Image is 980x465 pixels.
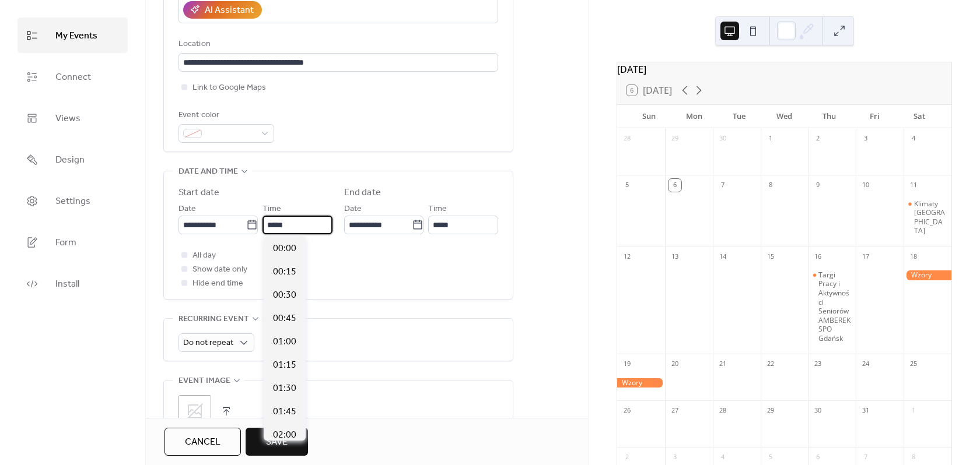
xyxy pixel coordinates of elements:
div: 1 [764,132,777,145]
div: Targi Pracy i Aktywności Seniorów AMBEREKSPO Gdańsk [808,270,856,343]
div: 19 [621,358,633,371]
div: 21 [716,358,729,371]
span: Time [428,202,447,216]
span: 01:30 [273,382,296,396]
span: Link to Google Maps [192,81,266,95]
div: Location [178,37,496,51]
div: Tue [717,105,762,128]
div: 4 [907,132,920,145]
div: Fri [852,105,897,128]
div: Wed [762,105,807,128]
div: 25 [907,358,920,371]
span: Event image [178,374,230,388]
div: 5 [764,451,777,464]
div: 29 [764,404,777,417]
a: Form [17,224,128,260]
div: 16 [811,250,824,263]
a: Connect [17,59,128,94]
span: Recurring event [178,312,249,326]
a: Design [17,142,128,177]
div: 23 [811,358,824,371]
div: 29 [668,132,681,145]
div: Sun [626,105,671,128]
div: Start date [178,186,219,200]
div: 1 [907,404,920,417]
div: 26 [621,404,633,417]
div: AI Assistant [205,3,254,17]
span: 01:45 [273,405,296,419]
span: Design [55,151,85,169]
span: Hide end time [192,277,243,291]
div: Event color [178,108,272,122]
span: All day [192,249,216,263]
span: Settings [55,192,90,210]
div: 14 [716,250,729,263]
div: Klimaty Gdańsk [904,199,951,235]
div: 7 [716,179,729,192]
div: 28 [716,404,729,417]
div: Sat [897,105,942,128]
div: 15 [764,250,777,263]
div: 9 [811,179,824,192]
div: 12 [621,250,633,263]
div: 8 [764,179,777,192]
div: 30 [811,404,824,417]
div: 2 [811,132,824,145]
div: 8 [907,451,920,464]
button: Save [246,428,308,456]
span: 00:30 [273,288,296,302]
span: 00:15 [273,265,296,279]
span: 00:00 [273,242,296,256]
div: 22 [764,358,777,371]
div: 3 [668,451,681,464]
div: 5 [621,179,633,192]
span: 01:00 [273,335,296,349]
button: Cancel [164,428,241,456]
span: Date and time [178,165,238,179]
div: Thu [807,105,852,128]
span: Date [344,202,362,216]
div: 6 [668,179,681,192]
div: 28 [621,132,633,145]
div: 17 [859,250,872,263]
span: Save [266,435,288,449]
button: AI Assistant [183,1,262,19]
div: Klimaty [GEOGRAPHIC_DATA] [914,199,947,235]
a: Install [17,266,128,301]
div: Targi Pracy i Aktywności Seniorów AMBEREKSPO Gdańsk [818,270,851,343]
span: Form [55,234,76,252]
span: Date [178,202,196,216]
div: Mon [671,105,716,128]
a: Settings [17,183,128,219]
div: [DATE] [617,62,951,76]
div: 2 [621,451,633,464]
span: Cancel [185,435,220,449]
a: My Events [17,17,128,53]
div: Wzory Warszawa Elektrownia Powiśle [904,270,951,280]
a: Views [17,100,128,136]
div: 31 [859,404,872,417]
span: Views [55,110,80,128]
div: 24 [859,358,872,371]
div: 27 [668,404,681,417]
div: Wzory Warszawa Elektrownia Powiśle [617,378,665,388]
div: 3 [859,132,872,145]
span: 01:15 [273,358,296,372]
div: ; [178,395,211,428]
div: 7 [859,451,872,464]
div: 13 [668,250,681,263]
div: 4 [716,451,729,464]
span: Show date only [192,263,247,277]
span: 02:00 [273,428,296,442]
div: 20 [668,358,681,371]
div: 10 [859,179,872,192]
span: 00:45 [273,312,296,326]
span: Time [262,202,281,216]
div: End date [344,186,381,200]
div: 30 [716,132,729,145]
span: My Events [55,27,97,45]
span: Do not repeat [183,335,233,351]
div: 6 [811,451,824,464]
span: Connect [55,68,91,86]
